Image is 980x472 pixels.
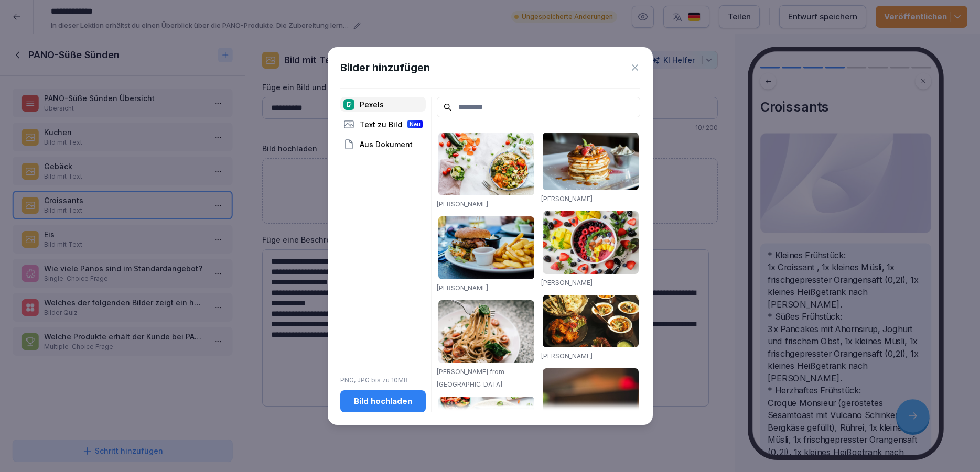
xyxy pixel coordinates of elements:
a: [PERSON_NAME] [541,352,593,360]
p: PNG, JPG bis zu 10MB [340,376,426,385]
h1: Bilder hinzufügen [340,60,430,75]
div: Text zu Bild [340,117,426,131]
a: [PERSON_NAME] [541,279,593,287]
div: Pexels [340,97,426,112]
a: [PERSON_NAME] [541,195,593,203]
a: [PERSON_NAME] from [GEOGRAPHIC_DATA] [437,368,504,388]
img: pexels.png [343,99,354,110]
img: pexels-photo-70497.jpeg [438,216,534,279]
div: Bild hochladen [349,396,417,407]
button: Bild hochladen [340,390,426,412]
a: [PERSON_NAME] [437,284,488,292]
img: pexels-photo-1099680.jpeg [543,211,639,274]
img: pexels-photo-1640777.jpeg [438,133,534,195]
div: Aus Dokument [340,137,426,151]
img: pexels-photo-1279330.jpeg [438,300,534,363]
img: pexels-photo-1640772.jpeg [438,397,534,468]
img: pexels-photo-958545.jpeg [543,295,639,347]
div: Neu [407,120,423,128]
a: [PERSON_NAME] [437,200,488,208]
img: pexels-photo-376464.jpeg [543,133,639,190]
